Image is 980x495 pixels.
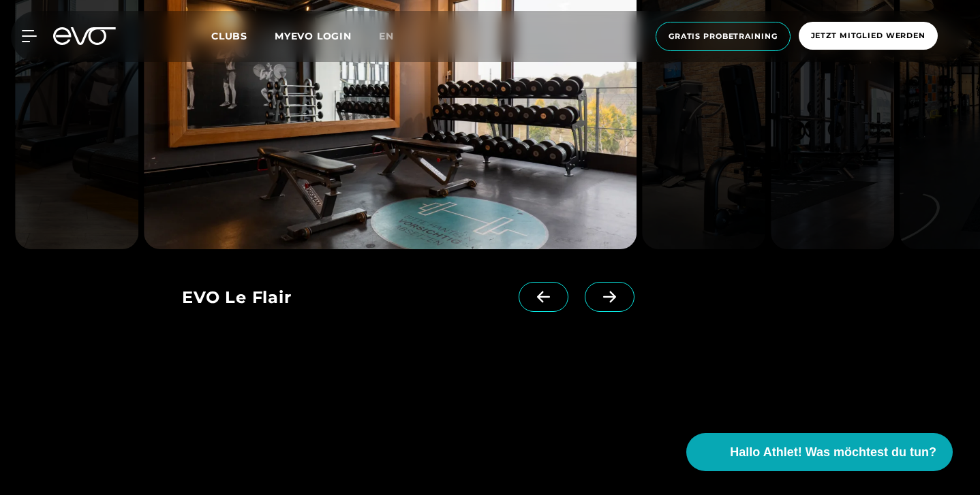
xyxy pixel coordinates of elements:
[211,29,275,42] a: Clubs
[379,30,394,42] span: en
[811,30,925,42] span: Jetzt Mitglied werden
[669,31,778,42] span: Gratis Probetraining
[275,30,352,42] a: MYEVO LOGIN
[686,433,953,471] button: Hallo Athlet! Was möchtest du tun?
[730,443,936,462] span: Hallo Athlet! Was möchtest du tun?
[795,22,942,51] a: Jetzt Mitglied werden
[211,30,247,42] span: Clubs
[652,22,795,51] a: Gratis Probetraining
[379,29,410,44] a: en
